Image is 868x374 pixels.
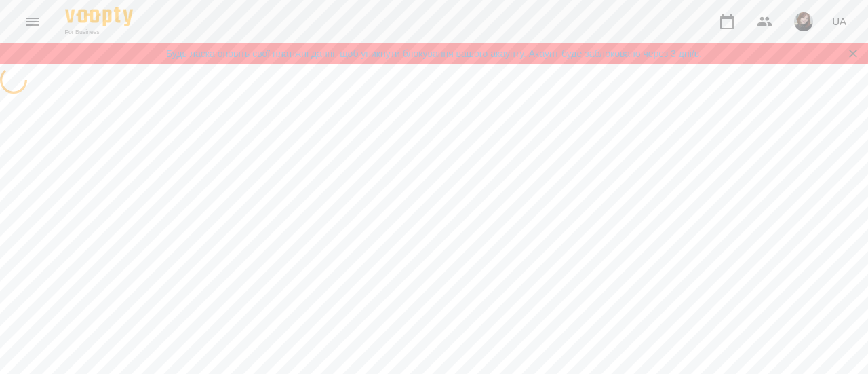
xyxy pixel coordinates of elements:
a: Будь ласка оновіть свої платіжні данні, щоб уникнути блокування вашого акаунту. Акаунт буде забло... [166,47,702,60]
button: Закрити сповіщення [844,44,863,63]
span: UA [832,14,846,29]
button: UA [827,9,852,34]
button: Menu [16,5,49,38]
span: For Business [65,28,133,37]
img: c0394d73d4d57a6b06aa057d87e8ed46.PNG [794,12,813,31]
img: Voopty Logo [65,7,133,26]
